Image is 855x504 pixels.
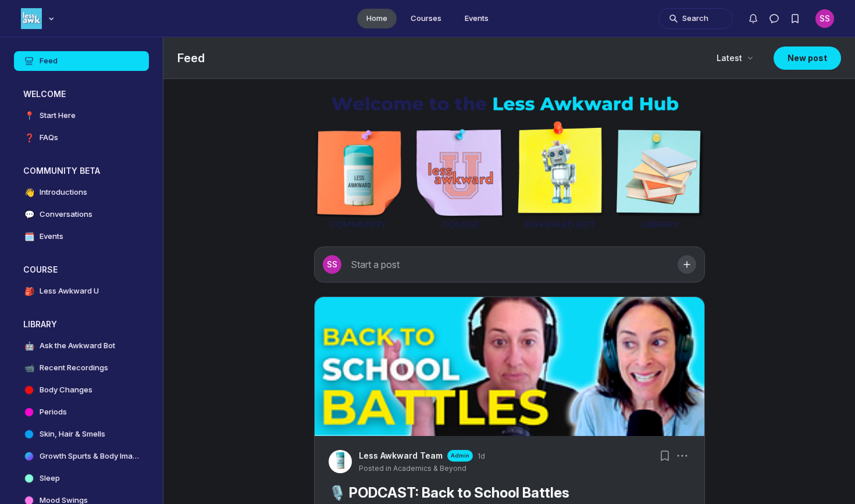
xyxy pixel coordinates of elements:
h4: Recent Recordings [40,362,108,374]
a: ❓FAQs [14,128,149,148]
button: WELCOMECollapse space [14,85,149,103]
span: 📹 [23,362,35,374]
button: Bookmarks [657,448,673,464]
a: 🤖Ask the Awkward Bot [14,336,149,356]
a: Courses [401,9,451,28]
button: Bookmarks [785,8,806,29]
button: Start a post [314,246,705,283]
span: Admin [451,452,469,460]
h3: LIBRARY [23,319,57,330]
a: Sleep [14,469,149,488]
header: Page Header [163,37,855,79]
span: 👋 [23,187,35,198]
h4: Body Changes [40,384,92,396]
a: 💬Conversations [14,205,149,224]
button: Direct messages [764,8,785,29]
span: 📍 [23,110,35,121]
a: Periods [14,402,149,422]
a: Events [455,9,498,28]
h3: WELCOME [23,88,66,100]
span: 💬 [23,209,35,220]
button: Posted in Academics & Beyond [359,464,466,473]
span: Latest [717,52,742,64]
button: COURSECollapse space [14,260,149,279]
h4: Ask the Awkward Bot [40,340,115,352]
a: Growth Spurts & Body Image [14,446,149,466]
a: 📹Recent Recordings [14,358,149,378]
a: 👋Introductions [14,183,149,202]
a: 📍Start Here [14,106,149,126]
button: Notifications [743,8,764,29]
span: 🤖 [23,340,35,352]
h4: Skin, Hair & Smells [40,428,105,440]
button: Latest [710,48,760,69]
h4: FAQs [40,132,58,144]
img: Less Awkward Hub logo [21,8,42,29]
a: Home [357,9,397,28]
h1: Feed [177,50,700,66]
button: COMMUNITY BETACollapse space [14,162,149,180]
a: Feed [14,51,149,71]
h4: Feed [40,55,58,67]
button: Search [658,8,733,29]
h4: Introductions [40,187,87,198]
div: SS [323,255,341,274]
h4: Periods [40,406,67,418]
button: View Less Awkward Team profileAdmin1dPosted in Academics & Beyond [359,450,485,473]
button: Post actions [674,448,690,464]
h4: Growth Spurts & Body Image [40,451,140,462]
img: post cover image [315,297,704,436]
a: Skin, Hair & Smells [14,424,149,444]
h4: Sleep [40,473,60,484]
a: 1d [478,452,485,461]
h4: Start Here [40,110,76,121]
a: 🎒Less Awkward U [14,281,149,301]
a: View Less Awkward Team profile [329,450,352,473]
span: Start a post [351,259,400,270]
span: 🎒 [23,285,35,297]
span: ❓ [23,132,35,144]
h4: Less Awkward U [40,285,99,297]
button: LIBRARYCollapse space [14,315,149,334]
h3: COMMUNITY BETA [23,165,100,177]
button: New post [774,47,841,70]
a: 🎙️ PODCAST: Back to School Battles [329,484,569,501]
div: SS [815,9,834,28]
h4: Conversations [40,209,92,220]
a: 🗓️Events [14,227,149,246]
h4: Events [40,231,63,242]
h3: COURSE [23,264,58,276]
button: User menu options [815,9,834,28]
button: Less Awkward Hub logo [21,7,57,30]
a: Body Changes [14,380,149,400]
a: View Less Awkward Team profile [359,450,443,462]
span: 🗓️ [23,231,35,242]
